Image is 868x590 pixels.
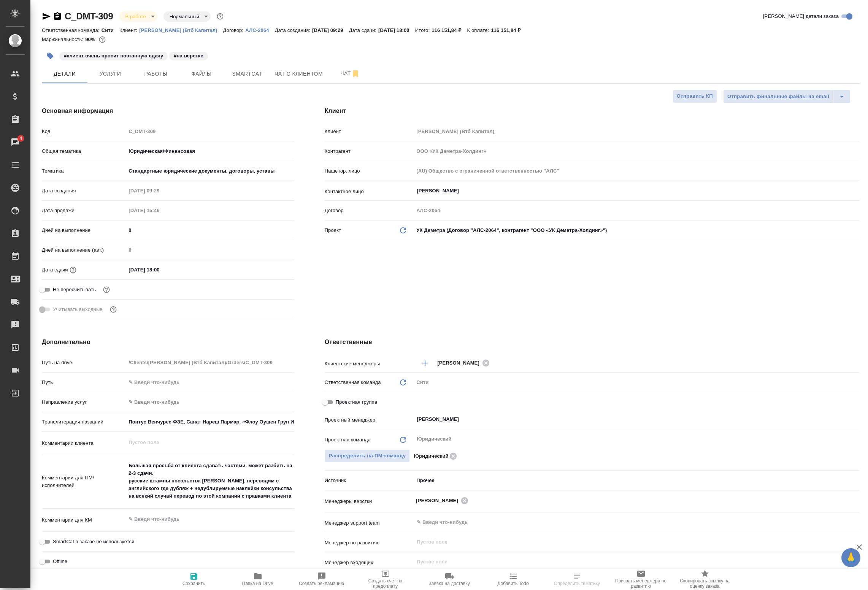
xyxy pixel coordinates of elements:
div: ✎ Введи что-нибудь [126,396,294,409]
span: Детали [46,69,83,79]
div: В работе [119,11,157,22]
p: Дата сдачи [42,266,68,274]
span: Отправить финальные файлы на email [727,92,829,101]
p: Юридический [414,452,448,460]
button: Скопировать ссылку на оценку заказа [673,569,737,590]
span: Файлы [183,69,220,79]
button: Создать рекламацию [290,569,354,590]
span: В заказе уже есть ответственный ПМ или ПМ группа [325,449,410,463]
span: Добавить Todo [497,581,528,586]
p: Контактное лицо [325,188,414,195]
span: Учитывать выходные [53,306,103,313]
div: Сити [414,376,860,389]
p: [DATE] 09:29 [312,27,349,33]
p: АЛС-2064 [245,27,275,33]
p: Комментарии для КМ [42,516,126,524]
div: Юридическая/Финансовая [126,145,294,158]
span: Заявка на доставку [428,581,470,586]
input: Пустое поле [126,126,294,137]
span: Призвать менеджера по развитию [614,578,668,589]
span: Чат с клиентом [275,69,323,79]
button: Open [855,500,857,501]
input: Пустое поле [126,205,192,216]
h4: Ответственные [325,338,860,347]
span: Smartcat [229,69,265,79]
button: 🙏 [841,548,860,567]
p: Менеджеры верстки [325,498,414,505]
p: Менеджер входящих [325,559,414,566]
input: Пустое поле [414,126,860,137]
p: Проект [325,227,341,234]
span: клиент очень просит поэтапную сдачу [59,52,168,59]
p: Проектный менеджер [325,416,414,424]
p: Дата создания: [275,27,312,33]
button: Папка на Drive [226,569,290,590]
p: Дней на выполнение (авт.) [42,246,126,254]
h4: Основная информация [42,106,294,116]
div: Стандартные юридические документы, договоры, уставы [126,165,294,178]
p: Путь [42,379,126,386]
span: 4 [15,135,27,142]
p: #клиент очень просит поэтапную сдачу [64,52,163,60]
input: Пустое поле [416,538,842,547]
a: АЛС-2064 [245,27,275,33]
div: В работе [163,11,211,22]
textarea: Большая просьба от клиента сдавать частями. может разбить на 2-3 сдачи. русские штампы посольства... [126,459,294,503]
h4: Клиент [325,106,860,116]
p: 90% [85,36,97,42]
span: Распределить на ПМ-команду [329,452,406,460]
p: К оплате: [467,27,491,33]
span: [PERSON_NAME] [416,497,463,504]
p: 116 151,84 ₽ [432,27,467,33]
button: Сохранить [162,569,226,590]
p: Ответственная команда [325,379,381,386]
p: Наше юр. лицо [325,167,414,175]
button: Open [855,419,857,420]
button: Отправить КП [673,90,717,103]
p: Комментарии клиента [42,439,126,447]
button: Скопировать ссылку [53,12,62,21]
span: [PERSON_NAME] детали заказа [763,13,839,20]
p: Дата сдачи: [349,27,378,33]
span: Услуги [92,69,129,79]
p: Дата создания [42,187,126,195]
input: ✎ Введи что-нибудь [126,416,294,427]
p: Путь на drive [42,359,126,366]
div: ✎ Введи что-нибудь [129,398,285,406]
p: [DATE] 18:00 [378,27,415,33]
input: Пустое поле [126,244,294,255]
p: Клиент: [119,27,139,33]
p: [PERSON_NAME] (Втб Капитал) [139,27,223,33]
button: Определить тематику [545,569,609,590]
span: SmartCat в заказе не используется [53,538,134,546]
button: Open [855,190,857,192]
span: Работы [138,69,174,79]
p: Контрагент [325,147,414,155]
a: [PERSON_NAME] (Втб Капитал) [139,27,223,33]
span: 🙏 [844,550,857,566]
p: Клиентские менеджеры [325,360,414,368]
p: Менеджер support team [325,519,414,527]
span: Сохранить [182,581,205,586]
p: Клиент [325,128,414,135]
h4: Дополнительно [42,338,294,347]
span: на верстке [168,52,209,59]
button: В работе [123,13,148,20]
input: ✎ Введи что-нибудь [126,225,294,236]
div: [PERSON_NAME] [416,496,471,505]
button: Скопировать ссылку для ЯМессенджера [42,12,51,21]
button: Распределить на ПМ-команду [325,449,410,463]
p: Дата продажи [42,207,126,214]
a: 4 [2,133,29,152]
button: Добавить тэг [42,48,59,64]
span: Папка на Drive [242,581,273,586]
button: Добавить менеджера [416,354,434,372]
input: Пустое поле [416,557,842,566]
p: Итого: [415,27,432,33]
p: Проектная команда [325,436,371,444]
button: Создать счет на предоплату [354,569,417,590]
p: Маржинальность: [42,36,85,42]
input: Пустое поле [126,357,294,368]
div: УК Деметра (Договор "АЛС-2064", контрагент "ООО «УК Деметра-Холдинг»") [414,224,860,237]
p: Общая тематика [42,147,126,155]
